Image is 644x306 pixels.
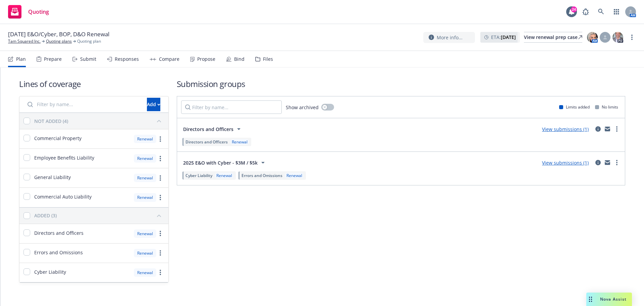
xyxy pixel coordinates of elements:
[181,156,269,169] button: 2025 E&O with Cyber - $3M / $5k
[34,118,68,125] div: NOT ADDED (4)
[594,5,608,18] a: Search
[501,34,516,40] strong: [DATE]
[586,293,632,306] button: Nova Assist
[613,159,621,167] a: more
[628,33,636,41] a: more
[156,135,164,143] a: more
[613,125,621,133] a: more
[77,38,101,44] span: Quoting plan
[542,126,589,132] a: View submissions (1)
[156,155,164,163] a: more
[524,32,582,43] a: View renewal prep case
[285,173,304,178] div: Renewal
[134,249,156,257] div: Renewal
[286,104,319,111] span: Show archived
[34,193,92,200] span: Commercial Auto Liability
[594,125,602,133] a: circleInformation
[34,212,57,219] div: ADDED (3)
[587,32,598,43] img: photo
[134,193,156,202] div: Renewal
[34,154,94,161] span: Employee Benefits Liability
[19,78,169,89] h1: Lines of coverage
[263,56,273,62] div: Files
[134,154,156,163] div: Renewal
[234,56,245,62] div: Bind
[156,268,164,276] a: more
[156,193,164,202] a: more
[134,268,156,277] div: Renewal
[542,160,589,166] a: View submissions (1)
[34,116,164,126] button: NOT ADDED (4)
[156,174,164,182] a: more
[8,30,109,38] span: [DATE] E&O/Cyber, BOP, D&O Renewal
[185,139,228,145] span: Directors and Officers
[34,135,82,142] span: Commercial Property
[34,268,66,275] span: Cyber Liability
[423,32,475,43] button: More info...
[197,56,215,62] div: Propose
[524,32,582,42] div: View renewal prep case
[147,98,160,111] button: Add
[23,98,143,111] input: Filter by name...
[8,38,41,44] a: Tam Squared Inc.
[44,56,62,62] div: Prepare
[612,32,623,43] img: photo
[115,56,139,62] div: Responses
[579,5,592,18] a: Report a Bug
[230,139,249,145] div: Renewal
[46,38,72,44] a: Quoting plans
[134,174,156,182] div: Renewal
[156,229,164,237] a: more
[437,34,463,41] span: More info...
[134,229,156,238] div: Renewal
[159,56,179,62] div: Compare
[185,173,212,178] span: Cyber Liability
[134,135,156,143] div: Renewal
[34,249,83,256] span: Errors and Omissions
[586,293,595,306] div: Drag to move
[241,173,282,178] span: Errors and Omissions
[595,104,618,110] div: No limits
[491,34,516,41] span: ETA :
[215,173,233,178] div: Renewal
[603,125,611,133] a: mail
[594,159,602,167] a: circleInformation
[571,6,577,12] div: 24
[16,56,26,62] div: Plan
[181,100,282,114] input: Filter by name...
[183,159,258,166] span: 2025 E&O with Cyber - $3M / $5k
[183,126,233,133] span: Directors and Officers
[5,2,52,21] a: Quoting
[147,98,160,111] div: Add
[181,122,245,136] button: Directors and Officers
[34,210,164,221] button: ADDED (3)
[156,249,164,257] a: more
[34,174,71,181] span: General Liability
[610,5,623,18] a: Switch app
[177,78,625,89] h1: Submission groups
[28,9,49,14] span: Quoting
[559,104,590,110] div: Limits added
[603,159,611,167] a: mail
[80,56,96,62] div: Submit
[600,296,627,302] span: Nova Assist
[34,229,84,236] span: Directors and Officers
